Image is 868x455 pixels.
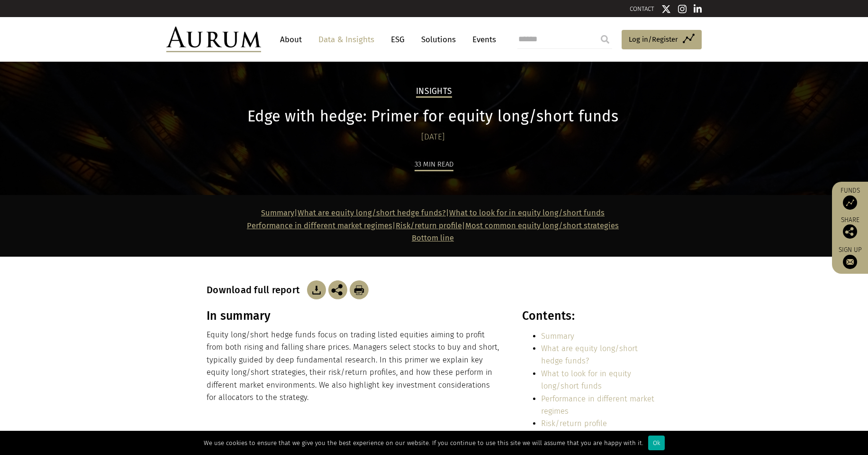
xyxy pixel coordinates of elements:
[541,332,574,341] a: Summary
[247,221,392,230] a: Performance in different market regimes
[541,394,654,416] a: Performance in different market regimes
[837,246,863,269] a: Sign up
[314,31,379,48] a: Data & Insights
[207,107,659,126] h1: Edge with hedge: Primer for equity long/short funds
[843,224,857,239] img: Share this post
[465,221,619,230] a: Most common equity long/short strategies
[694,4,702,14] img: Linkedin icon
[166,27,261,52] img: Aurum
[247,208,619,242] strong: | | | |
[678,4,687,14] img: Instagram icon
[622,30,702,50] a: Log in/Register
[837,217,863,239] div: Share
[328,280,347,299] img: Share this post
[630,5,654,12] a: CONTACT
[207,309,501,323] h3: In summary
[307,280,326,299] img: Download Article
[350,280,369,299] img: Download Article
[541,419,607,428] a: Risk/return profile
[596,30,615,49] input: Submit
[629,34,678,45] span: Log in/Register
[412,233,454,242] a: Bottom line
[837,186,863,210] a: Funds
[396,221,462,230] a: Risk/return profile
[843,255,857,269] img: Sign up to our newsletter
[298,208,446,217] a: What are equity long/short hedge funds?
[468,31,496,48] a: Events
[416,31,461,48] a: Solutions
[416,86,452,98] h2: Insights
[415,158,453,171] div: 33 min read
[843,195,857,210] img: Access Funds
[541,369,631,390] a: What to look for in equity long/short funds
[661,4,671,14] img: Twitter icon
[386,31,409,48] a: ESG
[207,284,305,296] h3: Download full report
[261,208,294,217] a: Summary
[648,436,665,450] div: Ok
[541,344,638,365] a: What are equity long/short hedge funds?
[522,309,659,323] h3: Contents:
[207,130,659,144] div: [DATE]
[275,31,307,48] a: About
[207,329,501,404] p: Equity long/short hedge funds focus on trading listed equities aiming to profit from both rising ...
[449,208,605,217] a: What to look for in equity long/short funds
